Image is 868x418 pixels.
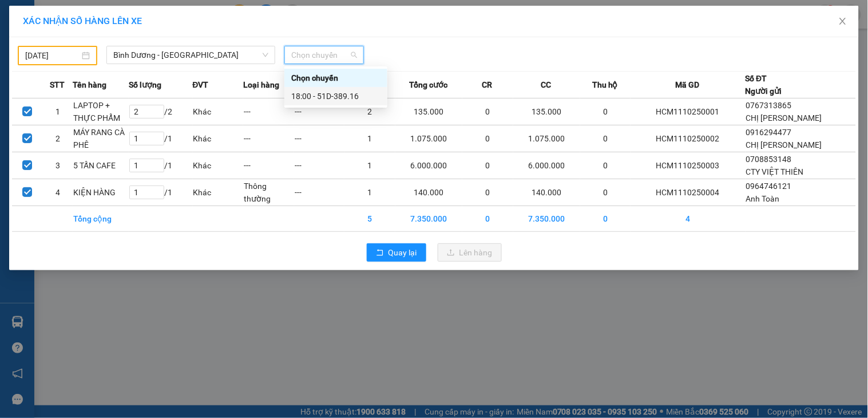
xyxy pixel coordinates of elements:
[344,98,395,125] td: 2
[129,98,193,125] td: / 2
[344,206,395,232] td: 5
[294,152,345,179] td: ---
[462,206,513,232] td: 0
[367,243,426,262] button: rollbackQuay lại
[50,78,65,91] span: STT
[827,6,859,38] button: Close
[243,98,294,125] td: ---
[746,128,792,137] span: 0916294477
[344,125,395,152] td: 1
[513,179,580,206] td: 140.000
[193,98,244,125] td: Khác
[243,78,279,91] span: Loại hàng
[462,179,513,206] td: 0
[42,125,73,152] td: 2
[513,125,580,152] td: 1.075.000
[73,179,129,206] td: KIỆN HÀNG
[395,179,462,206] td: 140.000
[291,46,357,64] span: Chọn chuyến
[23,15,142,26] span: XÁC NHẬN SỐ HÀNG LÊN XE
[513,98,580,125] td: 135.000
[389,246,417,259] span: Quay lại
[746,182,792,191] span: 0964746121
[291,90,381,102] div: 18:00 - 51D-389.16
[746,72,782,97] div: Số ĐT Người gửi
[676,78,700,91] span: Mã GD
[580,206,631,232] td: 0
[73,78,106,91] span: Tên hàng
[513,152,580,179] td: 6.000.000
[438,243,502,262] button: uploadLên hàng
[746,113,822,123] span: CHỊ [PERSON_NAME]
[294,179,345,206] td: ---
[113,46,268,64] span: Bình Dương - Đắk Lắk
[73,152,129,179] td: 5 TẤN CAFE
[73,98,129,125] td: LAPTOP + THỰC PHẨM
[42,179,73,206] td: 4
[482,78,493,91] span: CR
[631,179,745,206] td: HCM1110250004
[746,167,804,176] span: CTY VIỆT THIÊN
[746,194,780,203] span: Anh Toàn
[42,98,73,125] td: 1
[541,78,552,91] span: CC
[395,125,462,152] td: 1.075.000
[129,125,193,152] td: / 1
[294,125,345,152] td: ---
[243,179,294,206] td: Thông thường
[294,98,345,125] td: ---
[746,140,822,149] span: CHỊ [PERSON_NAME]
[262,52,269,58] span: down
[395,98,462,125] td: 135.000
[344,179,395,206] td: 1
[631,125,745,152] td: HCM1110250002
[243,125,294,152] td: ---
[344,152,395,179] td: 1
[746,101,792,110] span: 0767313865
[462,98,513,125] td: 0
[42,152,73,179] td: 3
[243,152,294,179] td: ---
[631,98,745,125] td: HCM1110250001
[193,152,244,179] td: Khác
[838,17,847,26] span: close
[631,206,745,232] td: 4
[284,69,387,87] div: Chọn chuyến
[129,78,161,91] span: Số lượng
[513,206,580,232] td: 7.350.000
[746,155,792,164] span: 0708853148
[580,98,631,125] td: 0
[73,125,129,152] td: MÁY RANG CÀ PHÊ
[395,206,462,232] td: 7.350.000
[129,179,193,206] td: / 1
[129,152,193,179] td: / 1
[73,206,129,232] td: Tổng cộng
[291,72,381,84] div: Chọn chuyến
[580,125,631,152] td: 0
[395,152,462,179] td: 6.000.000
[631,152,745,179] td: HCM1110250003
[462,125,513,152] td: 0
[580,152,631,179] td: 0
[25,49,80,62] input: 28/09/2025
[376,249,384,258] span: rollback
[592,78,618,91] span: Thu hộ
[580,179,631,206] td: 0
[193,78,209,91] span: ĐVT
[410,78,448,91] span: Tổng cước
[193,179,244,206] td: Khác
[193,125,244,152] td: Khác
[462,152,513,179] td: 0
